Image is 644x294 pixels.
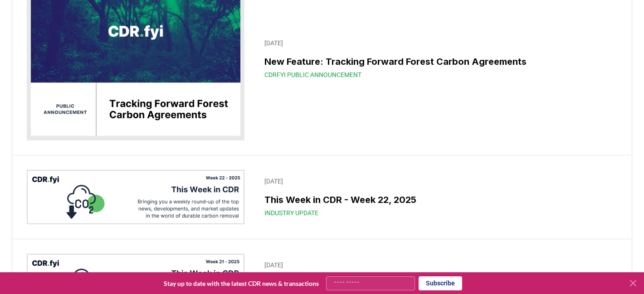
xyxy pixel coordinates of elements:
p: [DATE] [264,177,612,186]
p: [DATE] [264,39,612,48]
a: [DATE]This Week in CDR - Week 22, 2025Industry Update [259,171,617,223]
p: [DATE] [264,260,612,270]
h3: New Feature: Tracking Forward Forest Carbon Agreements [264,55,612,68]
span: Industry Update [264,208,318,217]
img: This Week in CDR - Week 22, 2025 blog post image [27,170,244,224]
span: CDRfyi Public Announcement [264,70,361,79]
h3: This Week in CDR - Week 22, 2025 [264,193,612,207]
a: [DATE]New Feature: Tracking Forward Forest Carbon AgreementsCDRfyi Public Announcement [259,33,617,85]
